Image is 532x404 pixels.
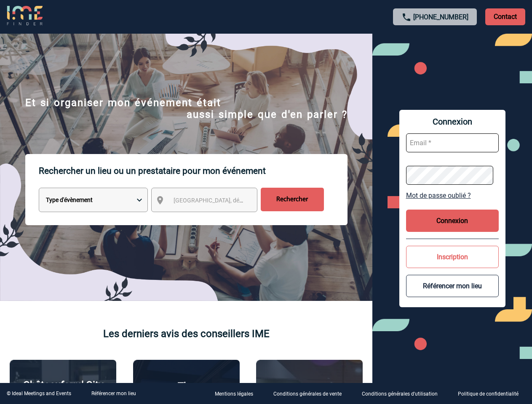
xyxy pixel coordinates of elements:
a: Mot de passe oublié ? [406,191,499,199]
p: Mentions légales [215,391,253,397]
button: Référencer mon lieu [406,275,499,297]
p: Rechercher un lieu ou un prestataire pour mon événement [39,154,348,188]
a: Conditions générales d'utilisation [355,390,451,398]
span: [GEOGRAPHIC_DATA], département, région... [174,197,291,204]
a: Politique de confidentialité [451,390,532,398]
input: Rechercher [261,188,324,211]
p: Contact [485,8,525,25]
a: Mentions légales [208,390,267,398]
button: Connexion [406,210,499,232]
a: [PHONE_NUMBER] [413,13,468,21]
a: Référencer mon lieu [91,391,136,396]
p: Conditions générales de vente [273,391,342,397]
a: Conditions générales de vente [267,390,355,398]
p: Politique de confidentialité [458,391,519,397]
button: Inscription [406,246,499,268]
img: call-24-px.png [401,12,412,22]
p: Conditions générales d'utilisation [362,391,438,397]
p: Châteauform' City [GEOGRAPHIC_DATA] [14,379,112,403]
p: The [GEOGRAPHIC_DATA] [138,380,235,404]
div: © Ideal Meetings and Events [7,391,71,396]
span: Connexion [406,117,499,127]
input: Email * [406,133,499,152]
p: Agence 2ISD [281,381,338,393]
